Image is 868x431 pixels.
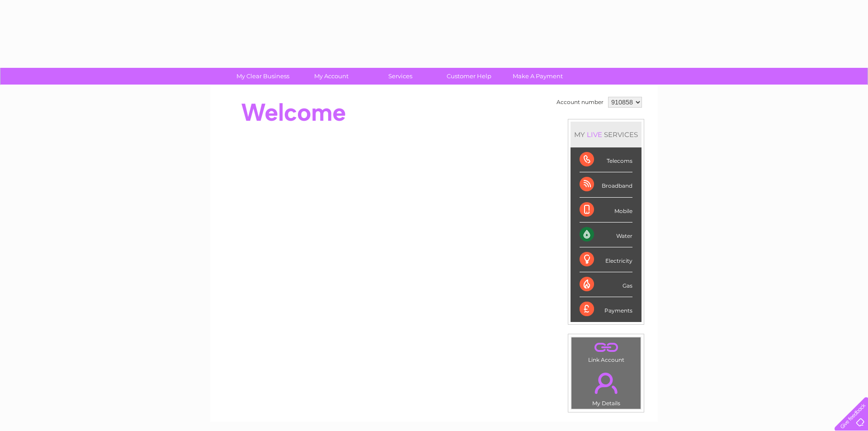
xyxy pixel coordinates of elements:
[554,95,606,110] td: Account number
[580,172,632,197] div: Broadband
[580,297,632,322] div: Payments
[363,68,438,85] a: Services
[571,122,642,147] div: MY SERVICES
[580,147,632,172] div: Telecoms
[574,367,638,399] a: .
[500,68,575,85] a: Make A Payment
[585,130,604,139] div: LIVE
[574,340,638,355] a: .
[226,68,300,85] a: My Clear Business
[580,247,632,272] div: Electricity
[580,272,632,297] div: Gas
[580,198,632,223] div: Mobile
[294,68,369,85] a: My Account
[571,365,641,409] td: My Details
[571,337,641,365] td: Link Account
[432,68,506,85] a: Customer Help
[580,223,632,247] div: Water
